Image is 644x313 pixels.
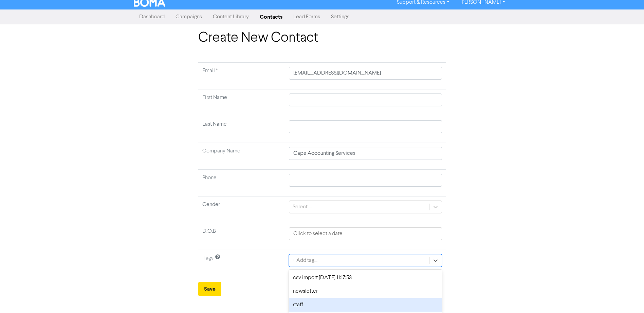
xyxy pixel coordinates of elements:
[610,280,644,313] iframe: Chat Widget
[198,143,285,170] td: Company Name
[254,10,288,24] a: Contacts
[207,10,254,24] a: Content Library
[288,10,326,24] a: Lead Forms
[170,10,207,24] a: Campaigns
[198,63,285,89] td: Required
[198,170,285,196] td: Phone
[293,203,312,211] div: Select ...
[198,30,446,46] h1: Create New Contact
[289,271,442,285] div: csv import [DATE] 11:17:53
[198,282,221,296] button: Save
[134,10,170,24] a: Dashboard
[289,227,442,240] input: Click to select a date
[198,89,285,116] td: First Name
[198,196,285,223] td: Gender
[326,10,355,24] a: Settings
[198,116,285,143] td: Last Name
[289,285,442,298] div: newsletter
[293,256,317,265] div: + Add tag...
[198,223,285,250] td: D.O.B
[198,250,285,277] td: Tags
[289,298,442,312] div: staff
